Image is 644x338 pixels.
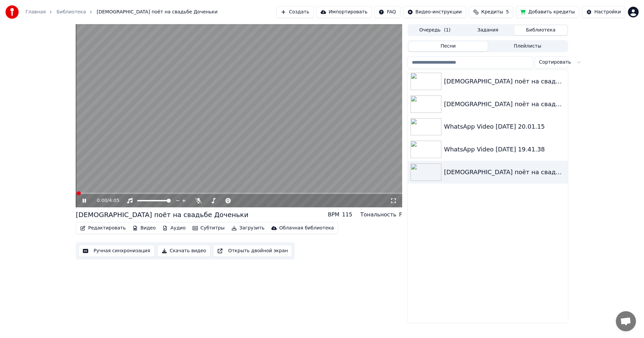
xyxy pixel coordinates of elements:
button: Открыть двойной экран [213,245,292,257]
button: Ручная синхронизация [78,245,155,257]
button: Импортировать [316,6,372,18]
div: / [97,197,113,204]
div: [DEMOGRAPHIC_DATA] поёт на свадьбе Доченьки [444,167,565,177]
button: Загрузить [229,223,267,233]
div: Тональность [360,211,396,219]
div: WhatsApp Video [DATE] 19.41.38 [444,145,565,154]
div: [DEMOGRAPHIC_DATA] поёт на свадьбе Доченьки [444,99,565,109]
div: [DEMOGRAPHIC_DATA] поёт на свадьбе Доченьки [76,210,249,219]
div: F [399,211,402,219]
button: Создать [276,6,313,18]
button: Редактировать [77,223,128,233]
button: Субтитры [190,223,227,233]
button: Скачать видео [157,245,211,257]
span: Кредиты [481,9,503,15]
div: BPM [328,211,339,219]
button: Настройки [582,6,625,18]
span: 4:05 [109,197,119,204]
a: Открытый чат [616,311,636,331]
button: Песни [409,42,488,51]
a: Библиотека [56,9,86,15]
div: Настройки [594,9,621,15]
div: [DEMOGRAPHIC_DATA] поёт на свадьбе Доченьки [444,77,565,86]
img: youka [5,5,19,19]
a: Главная [25,9,46,15]
span: [DEMOGRAPHIC_DATA] поёт на свадьбе Доченьки [97,9,217,15]
span: Сортировать [539,59,571,66]
button: Видео-инструкции [403,6,466,18]
div: WhatsApp Video [DATE] 20.01.15 [444,122,565,131]
div: Облачная библиотека [279,225,334,231]
button: Кредиты5 [469,6,513,18]
button: Задания [462,25,515,35]
nav: breadcrumb [25,9,218,15]
button: Очередь [409,25,462,35]
button: Добавить кредиты [516,6,579,18]
button: Аудио [160,223,188,233]
button: Библиотека [514,25,567,35]
div: 115 [342,211,353,219]
span: 5 [506,9,509,15]
button: Видео [130,223,159,233]
span: ( 1 ) [444,27,450,33]
button: FAQ [374,6,400,18]
span: 0:00 [97,197,107,204]
button: Плейлисты [488,42,567,51]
